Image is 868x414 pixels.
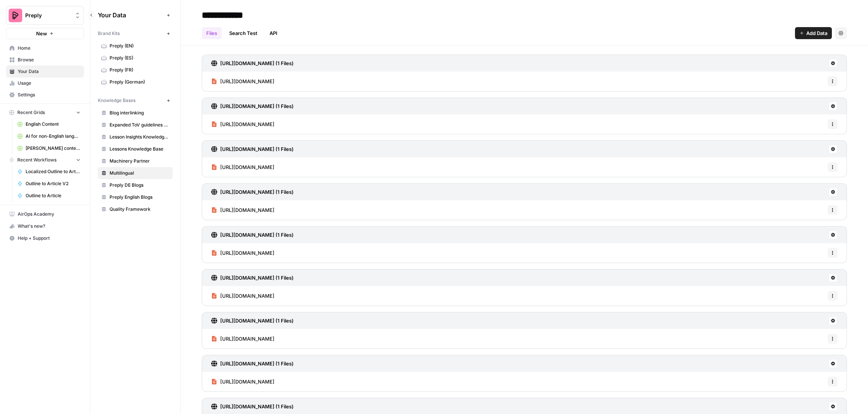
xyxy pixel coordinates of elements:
[220,274,294,282] h3: [URL][DOMAIN_NAME] (1 Files)
[14,166,84,178] a: Localized Outline to Article
[211,184,294,200] a: [URL][DOMAIN_NAME] (1 Files)
[98,143,173,155] a: Lessons Knowledge Base
[220,78,274,85] span: [URL][DOMAIN_NAME]
[211,141,294,157] a: [URL][DOMAIN_NAME] (1 Files)
[36,30,47,37] span: New
[220,360,294,367] h3: [URL][DOMAIN_NAME] (1 Files)
[211,312,294,329] a: [URL][DOMAIN_NAME] (1 Files)
[220,335,274,342] span: [URL][DOMAIN_NAME]
[25,12,71,19] span: Preply
[98,30,120,37] span: Brand Kits
[110,55,169,61] span: Preply (ES)
[98,76,173,88] a: Preply (German)
[110,122,169,128] span: Expanded ToV guidelines for AI
[18,68,81,75] span: Your Data
[220,188,294,196] h3: [URL][DOMAIN_NAME] (1 Files)
[220,120,274,128] span: [URL][DOMAIN_NAME]
[6,6,84,25] button: Workspace: Preply
[26,192,81,199] span: Outline to Article
[110,110,169,116] span: Blog interlinking
[220,317,294,324] h3: [URL][DOMAIN_NAME] (1 Files)
[14,178,84,190] a: Outline to Article V2
[6,28,84,39] button: New
[6,232,84,244] button: Help + Support
[14,118,84,130] a: English Content
[18,235,81,242] span: Help + Support
[220,145,294,153] h3: [URL][DOMAIN_NAME] (1 Files)
[6,220,84,232] button: What's new?
[98,97,136,104] span: Knowledge Bases
[110,170,169,177] span: Multilingual
[211,98,294,114] a: [URL][DOMAIN_NAME] (1 Files)
[211,286,274,306] a: [URL][DOMAIN_NAME]
[98,119,173,131] a: Expanded ToV guidelines for AI
[211,329,274,349] a: [URL][DOMAIN_NAME]
[26,121,81,128] span: English Content
[110,194,169,201] span: Preply English Blogs
[211,372,274,391] a: [URL][DOMAIN_NAME]
[110,146,169,152] span: Lessons Knowledge Base
[211,157,274,177] a: [URL][DOMAIN_NAME]
[14,190,84,202] a: Outline to Article
[26,180,81,187] span: Outline to Article V2
[98,107,173,119] a: Blog interlinking
[98,131,173,143] a: Lesson Insights Knowledge Base
[26,133,81,140] span: AI for non-English languages
[98,64,173,76] a: Preply (FR)
[211,55,294,72] a: [URL][DOMAIN_NAME] (1 Files)
[110,206,169,213] span: Quality Framework
[6,208,84,220] a: AirOps Academy
[220,378,274,385] span: [URL][DOMAIN_NAME]
[14,142,84,154] a: [PERSON_NAME] content interlinking test
[211,269,294,286] a: [URL][DOMAIN_NAME] (1 Files)
[98,52,173,64] a: Preply (ES)
[265,27,282,39] a: API
[6,89,84,101] a: Settings
[14,130,84,142] a: AI for non-English languages
[18,56,81,63] span: Browse
[6,54,84,66] a: Browse
[211,200,274,220] a: [URL][DOMAIN_NAME]
[806,29,827,37] span: Add Data
[220,292,274,300] span: [URL][DOMAIN_NAME]
[26,145,81,152] span: [PERSON_NAME] content interlinking test
[6,65,84,78] a: Your Data
[98,167,173,179] a: Multilingual
[220,403,294,410] h3: [URL][DOMAIN_NAME] (1 Files)
[110,158,169,164] span: Machinery Partner
[220,59,294,67] h3: [URL][DOMAIN_NAME] (1 Files)
[98,179,173,191] a: Preply DE Blogs
[17,157,56,163] span: Recent Workflows
[220,249,274,257] span: [URL][DOMAIN_NAME]
[98,155,173,167] a: Machinery Partner
[220,206,274,214] span: [URL][DOMAIN_NAME]
[211,114,274,134] a: [URL][DOMAIN_NAME]
[225,27,262,39] a: Search Test
[18,45,81,52] span: Home
[220,231,294,239] h3: [URL][DOMAIN_NAME] (1 Files)
[98,40,173,52] a: Preply (EN)
[220,102,294,110] h3: [URL][DOMAIN_NAME] (1 Files)
[9,9,22,22] img: Preply Logo
[110,43,169,49] span: Preply (EN)
[98,11,164,20] span: Your Data
[6,77,84,89] a: Usage
[202,27,222,39] a: Files
[18,80,81,87] span: Usage
[18,211,81,218] span: AirOps Academy
[110,134,169,140] span: Lesson Insights Knowledge Base
[98,191,173,203] a: Preply English Blogs
[6,221,84,232] div: What's new?
[110,67,169,73] span: Preply (FR)
[6,154,84,166] button: Recent Workflows
[6,42,84,54] a: Home
[18,91,81,98] span: Settings
[211,355,294,372] a: [URL][DOMAIN_NAME] (1 Files)
[211,243,274,263] a: [URL][DOMAIN_NAME]
[98,203,173,215] a: Quality Framework
[110,79,169,85] span: Preply (German)
[211,227,294,243] a: [URL][DOMAIN_NAME] (1 Files)
[795,27,832,39] button: Add Data
[211,72,274,91] a: [URL][DOMAIN_NAME]
[110,182,169,189] span: Preply DE Blogs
